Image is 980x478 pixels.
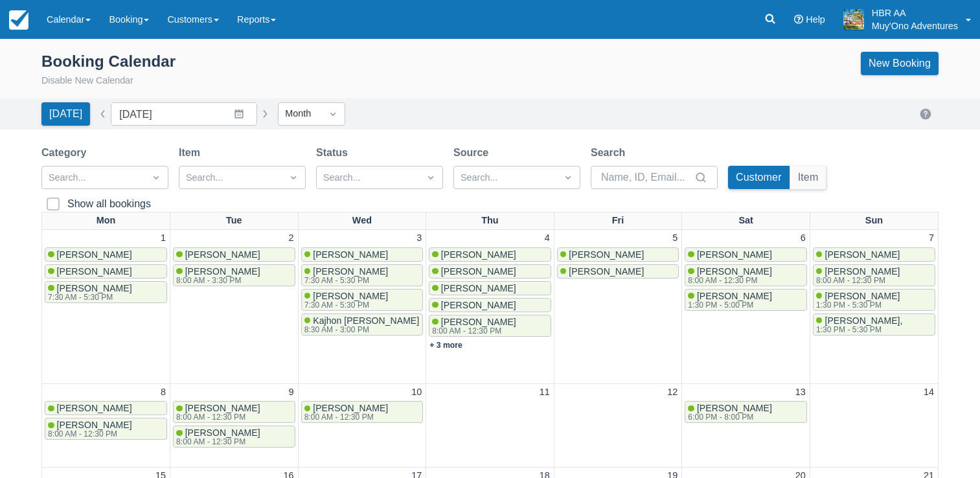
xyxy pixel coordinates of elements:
a: [PERSON_NAME]6:00 PM - 8:00 PM [685,401,807,423]
div: 7:30 AM - 5:30 PM [304,301,386,309]
span: [PERSON_NAME] [185,427,260,438]
a: Mon [94,212,119,229]
a: 6 [798,231,808,245]
div: Booking Calendar [41,52,176,71]
button: Disable New Calendar [41,74,133,88]
div: 8:00 AM - 12:30 PM [48,430,130,438]
span: [PERSON_NAME] [825,249,900,260]
div: Show all bookings [67,198,151,211]
span: [PERSON_NAME] [697,403,772,413]
a: [PERSON_NAME]7:30 AM - 5:30 PM [301,264,424,286]
a: 8 [158,385,168,400]
a: [PERSON_NAME] [301,247,424,262]
span: Kajhon [PERSON_NAME] [313,315,419,326]
a: New Booking [861,52,939,75]
a: [PERSON_NAME]1:30 PM - 5:30 PM [813,289,935,311]
p: Muy'Ono Adventures [872,19,958,32]
a: 1 [158,231,168,245]
div: 8:00 AM - 12:30 PM [688,277,769,284]
a: Thu [479,212,501,229]
div: 1:30 PM - 5:00 PM [688,301,769,309]
a: [PERSON_NAME]8:00 AM - 12:30 PM [429,315,551,337]
span: Dropdown icon [424,171,437,184]
span: Dropdown icon [326,108,339,120]
div: 8:00 AM - 12:30 PM [432,327,514,335]
span: [PERSON_NAME] [313,249,388,260]
div: 8:00 AM - 12:30 PM [176,438,258,446]
label: Category [41,145,91,161]
span: [PERSON_NAME] [441,300,516,310]
a: 7 [926,231,937,245]
span: [PERSON_NAME] [697,266,772,277]
a: 9 [286,385,297,400]
a: [PERSON_NAME]8:00 AM - 12:30 PM [45,418,167,440]
a: [PERSON_NAME] [685,247,807,262]
a: [PERSON_NAME]8:00 AM - 3:30 PM [173,264,295,286]
span: [PERSON_NAME] [441,317,516,327]
a: [PERSON_NAME] [45,247,167,262]
span: [PERSON_NAME] [441,283,516,293]
span: [PERSON_NAME] [825,291,900,301]
span: [PERSON_NAME] [185,403,260,413]
span: [PERSON_NAME] [313,403,388,413]
a: 11 [537,385,553,400]
a: [PERSON_NAME]8:00 AM - 12:30 PM [301,401,424,423]
a: [PERSON_NAME] [557,247,679,262]
a: [PERSON_NAME] [173,247,295,262]
img: checkfront-main-nav-mini-logo.png [9,10,28,30]
span: [PERSON_NAME] [57,403,132,413]
div: 8:00 AM - 12:30 PM [816,277,898,284]
a: [PERSON_NAME]7:30 AM - 5:30 PM [301,289,424,311]
span: [PERSON_NAME] [697,249,772,260]
span: [PERSON_NAME] [697,291,772,301]
a: Sat [736,212,755,229]
a: [PERSON_NAME]8:00 AM - 12:30 PM [173,426,295,448]
label: Search [591,145,630,161]
a: Wed [350,212,374,229]
label: Source [453,145,494,161]
span: [PERSON_NAME] [57,266,132,277]
a: [PERSON_NAME]7:30 AM - 5:30 PM [45,281,167,303]
img: A20 [843,9,864,30]
span: [PERSON_NAME], [825,315,902,326]
input: Name, ID, Email... [601,166,692,189]
p: HBR AA [872,6,958,19]
a: 3 [414,231,424,245]
a: 5 [670,231,680,245]
div: 8:00 AM - 12:30 PM [304,413,386,421]
a: 10 [409,385,424,400]
a: [PERSON_NAME] [429,281,551,295]
span: [PERSON_NAME] [185,249,260,260]
a: [PERSON_NAME]1:30 PM - 5:00 PM [685,289,807,311]
div: 7:30 AM - 5:30 PM [304,277,386,284]
span: Dropdown icon [287,171,300,184]
a: [PERSON_NAME]8:00 AM - 12:30 PM [813,264,935,286]
a: Fri [610,212,626,229]
a: [PERSON_NAME] [557,264,679,279]
a: [PERSON_NAME] [45,264,167,279]
span: [PERSON_NAME] [57,420,132,430]
span: [PERSON_NAME] [57,283,132,293]
span: [PERSON_NAME] [313,291,388,301]
label: Item [179,145,205,161]
a: 14 [921,385,937,400]
span: Dropdown icon [562,171,575,184]
a: 2 [286,231,297,245]
span: [PERSON_NAME] [441,249,516,260]
label: Status [316,145,353,161]
span: [PERSON_NAME] [825,266,900,277]
a: [PERSON_NAME] [429,247,551,262]
button: Customer [728,166,790,189]
div: 1:30 PM - 5:30 PM [816,301,898,309]
a: [PERSON_NAME] [45,401,167,415]
a: Sun [863,212,885,229]
div: Month [285,107,315,121]
a: [PERSON_NAME] [429,264,551,279]
span: Help [806,14,825,25]
span: [PERSON_NAME] [569,249,644,260]
span: Dropdown icon [150,171,163,184]
a: + 3 more [429,341,462,350]
a: [PERSON_NAME]8:00 AM - 12:30 PM [685,264,807,286]
span: [PERSON_NAME] [569,266,644,277]
div: 6:00 PM - 8:00 PM [688,413,769,421]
